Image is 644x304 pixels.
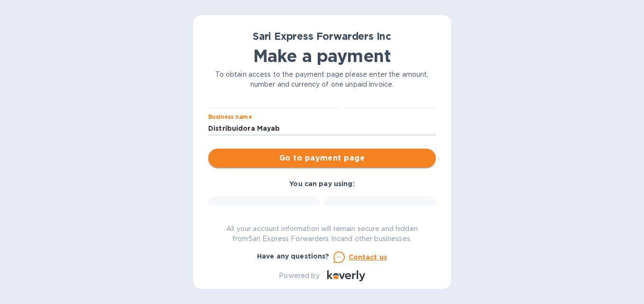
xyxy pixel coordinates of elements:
[208,149,436,168] button: Go to payment page
[208,224,436,244] p: All your account information will remain secure and hidden from Sari Express Forwarders Inc and o...
[349,253,387,261] u: Contact us
[208,115,252,120] label: Business name
[208,121,436,135] input: Enter business name
[208,46,436,66] h1: Make a payment
[216,152,428,164] span: Go to payment page
[279,271,319,281] p: Powered by
[253,30,391,42] b: Sari Express Forwarders Inc
[257,252,330,260] b: Have any questions?
[289,180,354,188] b: You can pay using:
[208,70,436,89] p: To obtain access to the payment page please enter the amount, number and currency of one unpaid i...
